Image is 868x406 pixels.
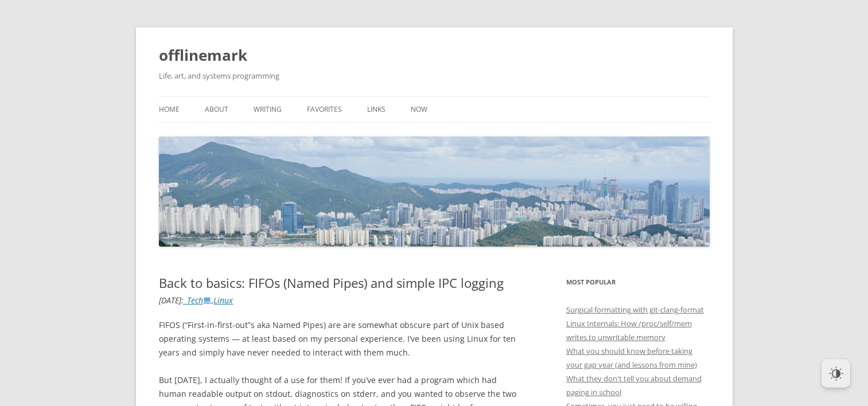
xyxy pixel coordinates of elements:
[307,97,342,122] a: Favorites
[566,346,697,370] a: What you should know before taking your gap year (and lessons from mine)
[254,97,282,122] a: Writing
[566,318,692,342] a: Linux Internals: How /proc/self/mem writes to unwritable memory
[159,295,233,306] i: : ,
[159,275,517,290] h1: Back to basics: FIFOs (Named Pipes) and simple IPC logging
[566,373,702,397] a: What they don't tell you about demand paging in school
[159,136,710,246] img: offlinemark
[159,97,180,122] a: Home
[159,41,247,69] a: offlinemark
[159,295,181,306] time: [DATE]
[205,97,228,122] a: About
[367,97,386,122] a: Links
[213,295,233,306] a: Linux
[159,318,517,360] p: FIFOS (“First-in-first-out”s aka Named Pipes) are are somewhat obscure part of Unix based operati...
[203,296,211,304] img: 💻
[411,97,427,122] a: Now
[184,295,212,306] a: _Tech
[566,304,704,315] a: Surgical formatting with git-clang-format
[566,275,710,289] h3: Most Popular
[159,69,710,83] h2: Life, art, and systems programming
